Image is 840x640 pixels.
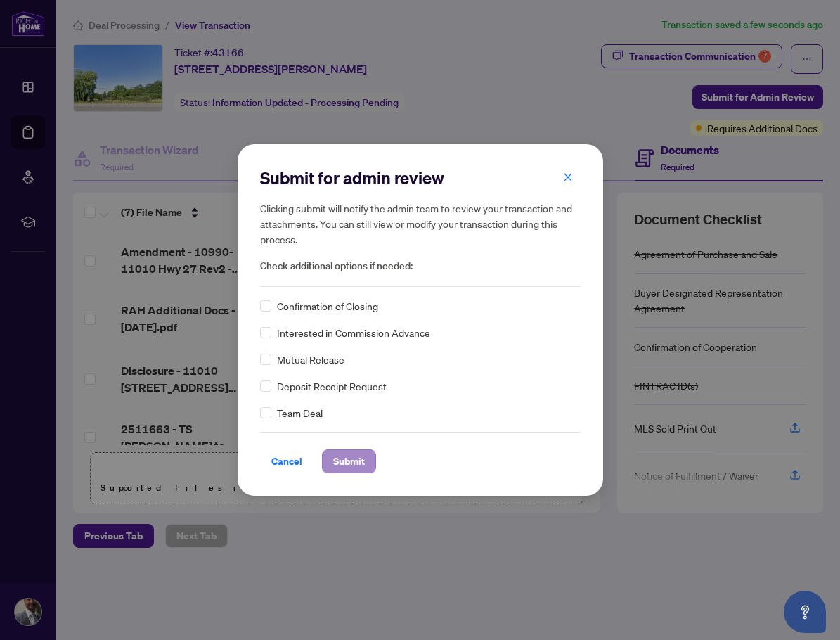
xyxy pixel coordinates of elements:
span: Confirmation of Closing [277,298,378,314]
h5: Clicking submit will notify the admin team to review your transaction and attachments. You can st... [260,200,581,247]
span: Team Deal [277,405,323,421]
h2: Submit for admin review [260,167,581,189]
span: Mutual Release [277,352,344,367]
span: Check additional options if needed: [260,258,581,274]
button: Open asap [784,591,826,633]
span: Interested in Commission Advance [277,325,430,340]
span: close [563,172,573,182]
button: Cancel [260,449,314,473]
span: Cancel [271,450,302,473]
span: Deposit Receipt Request [277,378,387,394]
button: Submit [322,449,376,473]
span: Submit [333,450,365,473]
